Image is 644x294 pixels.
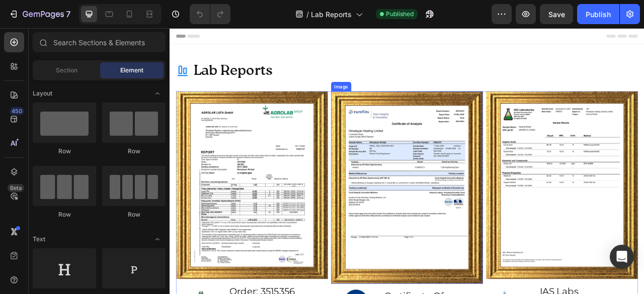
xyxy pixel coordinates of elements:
[190,4,230,24] div: Undo/Redo
[66,8,70,20] p: 7
[8,184,24,192] div: Beta
[586,9,611,20] div: Publish
[102,147,166,156] div: Row
[10,107,24,115] div: 450
[548,10,565,19] span: Save
[33,32,166,52] input: Search Sections & Elements
[386,10,414,19] span: Published
[170,28,644,294] iframe: Design area
[120,66,143,75] span: Element
[33,235,45,244] span: Text
[540,4,573,24] button: Save
[207,70,229,79] div: Image
[306,9,309,20] span: /
[33,89,52,98] span: Layout
[311,9,352,20] span: Lab Reports
[577,4,619,24] button: Publish
[102,210,166,219] div: Row
[33,210,96,219] div: Row
[56,66,77,75] span: Section
[4,4,75,24] button: 7
[610,245,634,269] div: Open Intercom Messenger
[33,147,96,156] div: Row
[149,231,166,247] span: Toggle open
[149,85,166,102] span: Toggle open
